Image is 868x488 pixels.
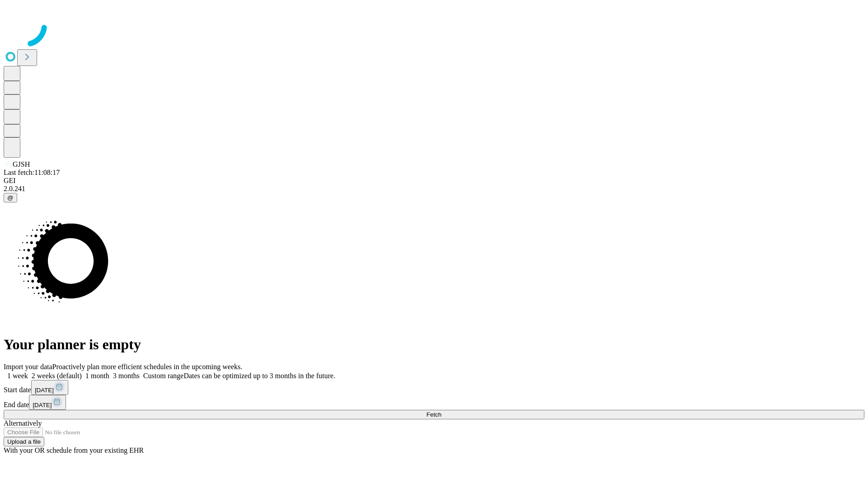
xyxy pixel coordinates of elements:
[426,411,441,418] span: Fetch
[113,372,140,380] span: 3 months
[4,363,52,371] span: Import your data
[35,387,54,394] span: [DATE]
[85,372,109,380] span: 1 month
[52,363,242,371] span: Proactively plan more efficient schedules in the upcoming weeks.
[4,446,144,454] span: With your OR schedule from your existing EHR
[4,185,864,193] div: 2.0.241
[4,437,44,446] button: Upload a file
[4,193,17,202] button: @
[4,177,864,185] div: GEI
[4,169,60,176] span: Last fetch: 11:08:17
[4,380,864,395] div: Start date
[143,372,184,380] span: Custom range
[4,410,864,419] button: Fetch
[13,160,30,168] span: GJSH
[4,419,42,427] span: Alternatively
[4,336,864,353] h1: Your planner is empty
[33,402,52,408] span: [DATE]
[32,372,82,380] span: 2 weeks (default)
[31,380,68,395] button: [DATE]
[7,372,28,380] span: 1 week
[184,372,335,380] span: Dates can be optimized up to 3 months in the future.
[29,395,66,410] button: [DATE]
[7,194,14,201] span: @
[4,395,864,410] div: End date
